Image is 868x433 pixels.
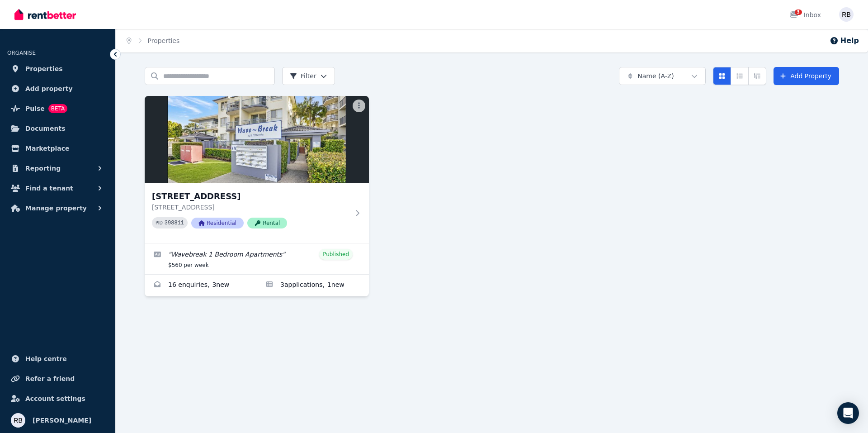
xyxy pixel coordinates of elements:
[25,123,66,134] span: Documents
[25,143,69,154] span: Marketplace
[25,103,45,114] span: Pulse
[152,190,349,203] h3: [STREET_ADDRESS]
[191,218,244,228] span: Residential
[247,218,287,228] span: Rental
[11,413,25,428] img: Russell bain
[7,179,108,197] button: Find a tenant
[713,67,766,85] div: View options
[713,67,731,85] button: Card view
[7,100,108,118] a: PulseBETA
[33,415,91,426] span: [PERSON_NAME]
[353,100,365,112] button: More options
[48,104,67,113] span: BETA
[795,10,802,15] span: 3
[25,373,75,384] span: Refer a friend
[7,139,108,157] a: Marketplace
[839,7,854,22] img: Russell bain
[25,183,73,194] span: Find a tenant
[290,71,316,81] span: Filter
[25,353,67,364] span: Help centre
[25,63,63,74] span: Properties
[7,159,108,177] button: Reporting
[165,220,184,226] code: 398811
[7,370,108,388] a: Refer a friend
[25,203,87,214] span: Manage property
[830,35,859,46] button: Help
[145,243,369,274] a: Edit listing: Wavebreak 1 Bedroom Apartments
[7,80,108,98] a: Add property
[145,275,257,296] a: Enquiries for 23/416 Marine Parade, Biggera Waters
[156,220,163,225] small: PID
[116,29,190,52] nav: Breadcrumb
[837,402,859,424] div: Open Intercom Messenger
[25,393,85,404] span: Account settings
[7,119,108,138] a: Documents
[145,96,369,183] img: 23/416 Marine Parade, Biggera Waters
[7,50,36,56] span: ORGANISE
[7,350,108,368] a: Help centre
[282,67,335,85] button: Filter
[7,199,108,217] button: Manage property
[748,67,766,85] button: Expanded list view
[731,67,749,85] button: Compact list view
[619,67,706,85] button: Name (A-Z)
[145,96,369,243] a: 23/416 Marine Parade, Biggera Waters[STREET_ADDRESS][STREET_ADDRESS]PID 398811ResidentialRental
[7,390,108,408] a: Account settings
[14,8,76,21] img: RentBetter
[7,60,108,78] a: Properties
[789,10,821,19] div: Inbox
[637,71,674,81] span: Name (A-Z)
[774,67,839,85] a: Add Property
[257,275,369,296] a: Applications for 23/416 Marine Parade, Biggera Waters
[25,163,61,174] span: Reporting
[152,203,349,212] p: [STREET_ADDRESS]
[148,37,180,44] a: Properties
[25,83,73,94] span: Add property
